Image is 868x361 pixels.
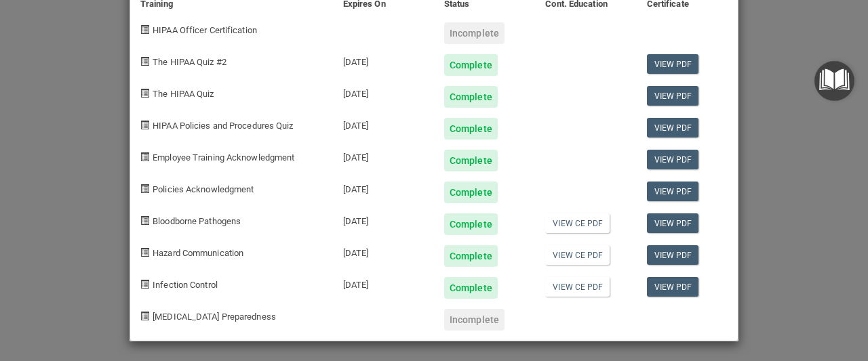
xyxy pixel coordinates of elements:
[444,309,505,331] div: Incomplete
[153,280,218,290] span: Infection Control
[814,61,854,101] button: Open Resource Center
[153,57,226,67] span: The HIPAA Quiz #2
[333,267,434,299] div: [DATE]
[153,89,214,99] span: The HIPAA Quiz
[153,25,257,35] span: HIPAA Officer Certification
[444,182,498,203] div: Complete
[444,54,498,76] div: Complete
[153,248,243,258] span: Hazard Communication
[153,312,276,322] span: [MEDICAL_DATA] Preparedness
[647,213,699,233] a: View PDF
[444,150,498,171] div: Complete
[647,86,699,106] a: View PDF
[444,245,498,267] div: Complete
[153,152,294,163] span: Employee Training Acknowledgment
[153,121,293,131] span: HIPAA Policies and Procedures Quiz
[333,203,434,235] div: [DATE]
[153,184,254,194] span: Policies Acknowledgment
[333,44,434,76] div: [DATE]
[647,150,699,169] a: View PDF
[545,213,610,233] a: View CE PDF
[647,118,699,137] a: View PDF
[647,182,699,201] a: View PDF
[333,171,434,203] div: [DATE]
[545,245,610,265] a: View CE PDF
[333,140,434,171] div: [DATE]
[333,108,434,140] div: [DATE]
[647,277,699,297] a: View PDF
[444,277,498,299] div: Complete
[444,86,498,108] div: Complete
[153,216,241,226] span: Bloodborne Pathogens
[444,213,498,235] div: Complete
[647,245,699,265] a: View PDF
[647,54,699,74] a: View PDF
[444,22,505,44] div: Incomplete
[545,277,610,297] a: View CE PDF
[333,76,434,108] div: [DATE]
[444,118,498,140] div: Complete
[333,235,434,267] div: [DATE]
